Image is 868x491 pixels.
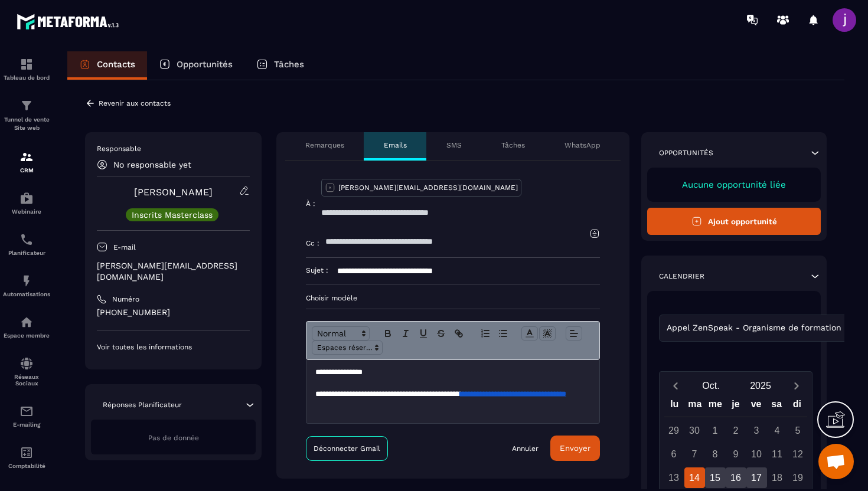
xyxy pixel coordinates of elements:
p: Cc : [306,238,319,248]
img: formation [19,150,34,164]
a: schedulerschedulerPlanificateur [3,224,50,265]
a: automationsautomationsAutomatisations [3,265,50,306]
p: Revenir aux contacts [99,99,171,107]
p: Calendrier [659,271,704,281]
img: automations [19,274,34,288]
div: 1 [705,420,726,441]
div: 10 [746,444,767,464]
div: ma [685,396,706,417]
input: Search for option [844,322,853,335]
div: 15 [705,467,726,488]
div: 17 [746,467,767,488]
button: Ajout opportunité [647,208,821,235]
p: Contacts [97,59,135,70]
div: 4 [767,420,788,441]
p: Webinaire [3,208,50,215]
a: Contacts [67,51,147,80]
p: Espace membre [3,332,50,339]
button: Envoyer [550,436,600,461]
p: SMS [446,140,462,150]
p: No responsable yet [113,160,191,169]
a: [PERSON_NAME] [134,186,213,198]
img: scheduler [19,233,34,247]
p: Tunnel de vente Site web [3,116,50,132]
button: Open months overlay [686,375,736,396]
img: automations [19,191,34,205]
div: 12 [788,444,808,464]
a: automationsautomationsWebinaire [3,182,50,224]
div: 19 [788,467,808,488]
a: Annuler [512,444,539,453]
div: 8 [705,444,726,464]
a: Déconnecter Gmail [306,436,388,461]
div: je [726,396,746,417]
div: 3 [746,420,767,441]
p: Aucune opportunité liée [659,179,809,190]
p: [PHONE_NUMBER] [97,307,250,318]
p: Opportunités [177,59,233,70]
p: Voir toutes les informations [97,342,250,352]
p: [PERSON_NAME][EMAIL_ADDRESS][DOMAIN_NAME] [97,260,250,283]
a: emailemailE-mailing [3,395,50,437]
div: 30 [684,420,705,441]
img: automations [19,315,34,329]
div: sa [766,396,787,417]
p: WhatsApp [564,140,601,150]
a: formationformationTableau de bord [3,48,50,90]
p: Planificateur [3,250,50,256]
p: Tableau de bord [3,74,50,81]
div: 9 [726,444,746,464]
div: 14 [684,467,705,488]
img: email [19,404,34,418]
img: formation [19,99,34,113]
p: Remarques [305,140,344,150]
p: Responsable [97,144,250,153]
a: automationsautomationsEspace membre [3,306,50,348]
a: accountantaccountantComptabilité [3,437,50,478]
p: [PERSON_NAME][EMAIL_ADDRESS][DOMAIN_NAME] [338,183,518,192]
a: formationformationTunnel de vente Site web [3,90,50,141]
p: CRM [3,167,50,174]
button: Next month [785,378,807,394]
a: social-networksocial-networkRéseaux Sociaux [3,348,50,395]
p: Réponses Planificateur [103,400,182,410]
p: Inscrits Masterclass [132,211,213,219]
div: lu [664,396,685,417]
img: social-network [19,356,34,371]
div: 18 [767,467,788,488]
span: Pas de donnée [148,434,199,442]
p: À : [306,199,315,208]
div: ve [746,396,766,417]
div: Ouvrir le chat [818,444,854,479]
img: accountant [19,446,34,460]
img: logo [17,11,123,32]
div: 13 [664,467,684,488]
a: formationformationCRM [3,141,50,182]
div: 11 [767,444,788,464]
p: Automatisations [3,291,50,297]
div: 2 [726,420,746,441]
p: Sujet : [306,266,328,275]
img: formation [19,57,34,71]
a: Opportunités [147,51,244,80]
button: Previous month [664,378,686,394]
p: E-mailing [3,421,50,428]
p: Réseaux Sociaux [3,374,50,387]
button: Open years overlay [736,375,785,396]
div: 5 [788,420,808,441]
div: 16 [726,467,746,488]
p: Tâches [501,140,525,150]
p: Emails [384,140,407,150]
div: di [787,396,807,417]
div: 29 [664,420,684,441]
p: Choisir modèle [306,293,600,303]
p: E-mail [113,243,136,252]
p: Comptabilité [3,463,50,469]
p: Numéro [112,294,139,304]
span: Appel ZenSpeak - Organisme de formation [664,322,844,335]
div: 6 [664,444,684,464]
p: Tâches [274,59,304,70]
p: Opportunités [659,148,713,158]
a: Tâches [244,51,316,80]
div: 7 [684,444,705,464]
